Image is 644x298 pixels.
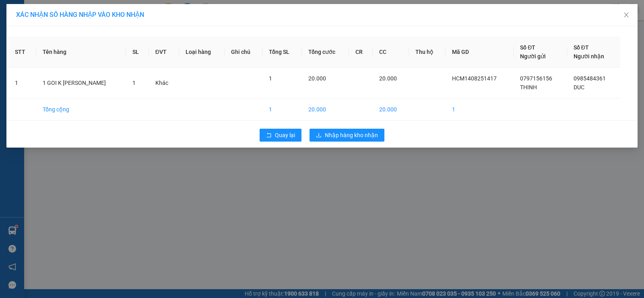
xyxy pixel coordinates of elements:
[302,99,349,121] td: 20.000
[520,44,535,51] span: Số ĐT
[310,129,384,142] button: downloadNhập hàng kho nhận
[7,7,71,25] div: [PERSON_NAME]
[266,132,272,139] span: rollback
[269,75,272,82] span: 1
[623,12,630,18] span: close
[446,37,514,68] th: Mã GD
[574,44,589,51] span: Số ĐT
[373,99,409,121] td: 20.000
[409,37,446,68] th: Thu hộ
[302,37,349,68] th: Tổng cước
[325,131,378,140] span: Nhập hàng kho nhận
[7,25,71,35] div: HUNG
[574,75,606,82] span: 0985484361
[520,75,552,82] span: 0797156156
[615,4,638,27] button: Close
[316,132,322,139] span: download
[520,53,546,60] span: Người gửi
[275,131,295,140] span: Quay lại
[446,99,514,121] td: 1
[349,37,373,68] th: CR
[77,7,159,26] div: VP [GEOGRAPHIC_DATA]
[6,52,72,62] div: 20.000
[126,37,149,68] th: SL
[36,99,126,121] td: Tổng cộng
[574,53,604,60] span: Người nhận
[132,80,136,86] span: 1
[8,68,36,99] td: 1
[262,37,302,68] th: Tổng SL
[308,75,326,82] span: 20.000
[77,8,96,16] span: Nhận:
[225,37,263,68] th: Ghi chú
[179,37,224,68] th: Loại hàng
[36,68,126,99] td: 1 GOI K [PERSON_NAME]
[574,84,584,90] span: DUC
[36,37,126,68] th: Tên hàng
[373,37,409,68] th: CC
[260,129,301,142] button: rollbackQuay lại
[16,11,144,18] span: XÁC NHẬN SỐ HÀNG NHẬP VÀO KHO NHẬN
[7,7,19,15] span: Gửi:
[262,99,302,121] td: 1
[149,37,180,68] th: ĐVT
[7,35,71,46] div: 0906610866
[8,37,36,68] th: STT
[77,36,159,47] div: 0906610866
[77,26,159,36] div: HUNG
[6,53,36,61] span: Cước rồi :
[149,68,180,99] td: Khác
[379,75,397,82] span: 20.000
[452,75,497,82] span: HCM1408251417
[520,84,537,90] span: THINH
